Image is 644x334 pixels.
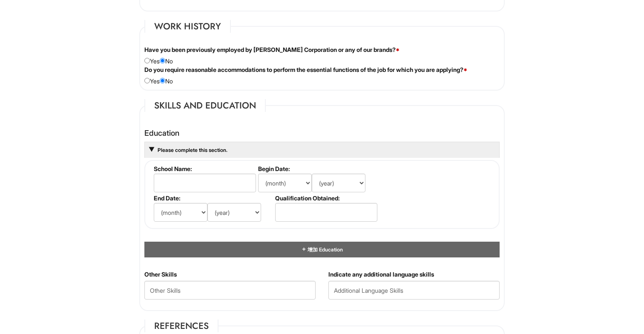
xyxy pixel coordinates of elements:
[144,129,500,137] h4: Education
[144,66,467,74] label: Do you require reasonable accommodations to perform the essential functions of the job for which ...
[328,281,500,300] input: Additional Language Skills
[144,46,400,54] label: Have you been previously employed by [PERSON_NAME] Corporation or any of our brands?
[328,270,434,279] label: Indicate any additional language skills
[138,46,506,66] div: Yes No
[154,165,255,172] label: School Name:
[275,194,376,202] label: Qualification Obtained:
[154,194,272,202] label: End Date:
[144,320,218,332] legend: References
[138,66,506,86] div: Yes No
[144,281,316,300] input: Other Skills
[157,147,227,153] a: Please complete this section.
[307,246,343,253] span: 增加 Education
[144,99,266,112] legend: Skills and Education
[144,20,231,33] legend: Work History
[258,165,376,172] label: Begin Date:
[144,270,177,279] label: Other Skills
[301,246,343,253] a: 增加 Education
